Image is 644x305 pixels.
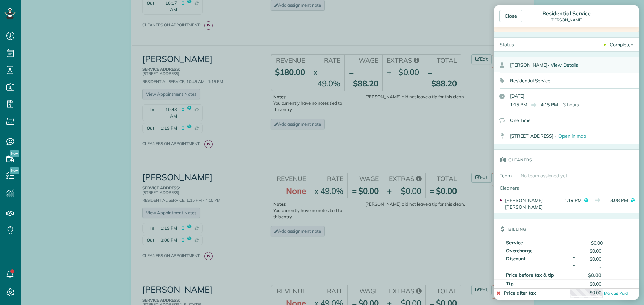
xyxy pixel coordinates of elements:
div: Residential Service [510,73,639,88]
span: 4:15 PM [541,101,558,108]
div: [PERSON_NAME] [510,58,639,72]
div: [PERSON_NAME] [PERSON_NAME] [505,197,557,210]
div: [DATE] [510,93,633,99]
div: Team [494,170,518,182]
div: One Time [510,117,633,124]
span: No team assigned yet [521,173,567,179]
a: Open in map [558,133,591,139]
span: View Details [551,62,578,68]
span: New [10,167,19,174]
h3: Cleaners [508,150,532,170]
span: New [10,150,19,157]
span: · [548,62,549,68]
span: 1:15 PM [510,101,527,108]
p: [STREET_ADDRESS] [510,133,553,139]
div: Close [499,10,522,22]
span: Open in map [558,133,586,139]
span: 3:08 PM [605,197,628,210]
span: 1:19 PM [559,197,582,210]
div: Residential Service [540,10,592,17]
div: Completed [610,41,633,48]
div: Status [494,38,519,51]
div: Cleaners [494,182,541,194]
span: · [555,133,556,139]
div: [PERSON_NAME] [540,18,592,22]
h3: Billing [508,219,526,239]
small: 3 hours [563,101,579,108]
